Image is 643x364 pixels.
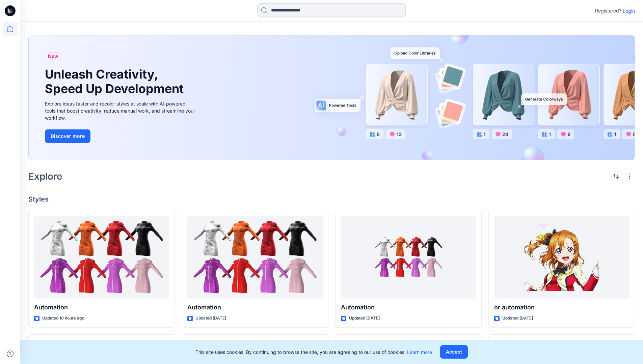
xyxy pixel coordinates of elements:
[341,303,476,312] p: Automation
[341,216,476,299] a: Automation
[45,129,90,143] button: Discover more
[42,315,84,322] p: Updated 10 hours ago
[45,67,187,96] h1: Unleash Creativity, Speed Up Development
[494,216,629,299] a: or automation
[28,171,62,182] h2: Explore
[502,315,533,322] p: Updated [DATE]
[45,129,197,143] a: Discover more
[34,216,169,299] a: Automation
[407,349,432,355] a: Learn more
[28,195,635,203] h4: Styles
[34,303,169,312] p: Automation
[494,303,629,312] p: or automation
[595,7,621,15] p: Registered?
[187,303,322,312] p: Automation
[195,315,226,322] p: Updated [DATE]
[440,345,468,359] button: Accept
[187,216,322,299] a: Automation
[349,315,380,322] p: Updated [DATE]
[623,7,635,14] p: Login
[195,348,432,356] p: This site uses cookies. By continuing to browse the site, you are agreeing to our use of cookies.
[45,100,197,121] div: Explore ideas faster and recolor styles at scale with AI-powered tools that boost creativity, red...
[48,52,58,60] span: New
